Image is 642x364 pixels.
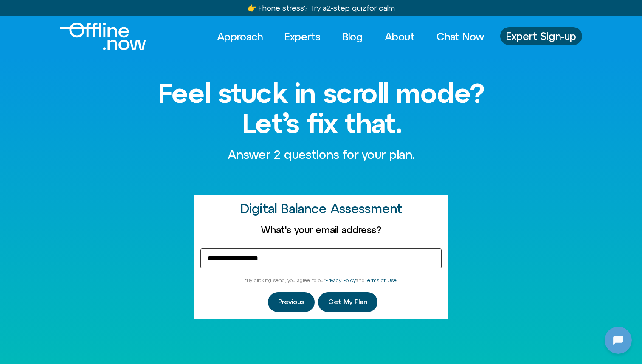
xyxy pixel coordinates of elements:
[500,27,582,45] a: Expert Sign-up
[247,3,395,12] a: 👉 Phone stress? Try a2-step quizfor calm
[318,292,377,312] button: Get My Plan
[277,27,328,46] a: Experts
[245,277,397,283] span: *By clicking send, you agree to our and
[605,327,632,354] iframe: Botpress
[335,27,371,46] a: Blog
[139,78,503,138] h1: Feel stuck in scroll mode? Let’s fix that.
[60,23,132,50] div: Logo
[365,277,397,283] a: Terms of Use.
[200,224,442,235] label: What's your email address?
[325,277,356,283] a: Privacy Policy
[228,147,414,163] p: Answer 2 questions for your plan.
[377,27,422,46] a: About
[240,202,402,216] h2: Digital Balance Assessment
[328,298,367,306] span: Get My Plan
[506,31,576,42] span: Expert Sign-up
[209,27,492,46] nav: Menu
[209,27,270,46] a: Approach
[268,292,315,312] button: Previous
[60,23,146,50] img: offline.now
[200,224,442,312] form: Homepage Sign Up
[327,3,366,12] u: 2-step quiz
[429,27,492,46] a: Chat Now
